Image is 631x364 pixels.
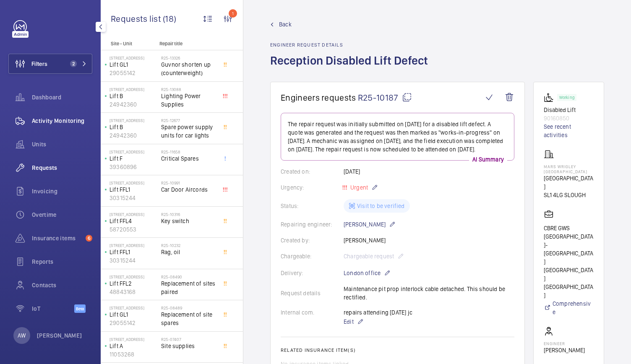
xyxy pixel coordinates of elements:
[161,342,216,350] span: Site supplies
[101,41,156,47] p: Site - Unit
[544,299,594,316] a: Comprehensive
[8,54,92,74] button: Filters2
[544,346,585,354] p: [PERSON_NAME]
[110,310,158,319] p: Lift GL1
[110,217,158,225] p: Lift FFL4
[110,180,158,185] p: [STREET_ADDRESS]
[349,184,368,191] span: Urgent
[37,331,82,340] p: [PERSON_NAME]
[161,92,216,109] span: Lighting Power Supplies
[110,163,158,171] p: 39360896
[544,122,594,139] a: See recent activities
[161,185,216,194] span: Car Door Aircords
[161,274,216,279] h2: R25-08490
[161,118,216,123] h2: R25-12677
[279,20,292,29] span: Back
[110,123,158,131] p: Lift B
[110,243,158,248] p: [STREET_ADDRESS]
[161,248,216,256] span: Rag, oil
[161,87,216,92] h2: R25-13088
[161,212,216,217] h2: R25-10316
[32,140,92,148] span: Units
[544,106,594,114] p: Disabled Lift
[544,114,594,122] p: 90160850
[32,281,92,289] span: Contacts
[110,279,158,288] p: Lift FFL2
[110,350,158,359] p: 11053268
[110,154,158,163] p: Lift F
[32,304,74,313] span: IoT
[110,131,158,140] p: 24942360
[161,310,216,327] span: Replacement of site spares
[544,341,585,346] p: Engineer
[110,225,158,234] p: 58720553
[161,337,216,342] h2: R25-07407
[110,60,158,69] p: Lift GL1
[281,92,356,103] span: Engineers requests
[110,118,158,123] p: [STREET_ADDRESS]
[288,120,507,153] p: The repair request was initially submitted on [DATE] for a disabled lift defect. A quote was gene...
[110,69,158,77] p: 29055142
[358,92,412,103] span: R25-10187
[544,164,594,174] p: Mars Wrigley [GEOGRAPHIC_DATA]
[161,149,216,154] h2: R25-11658
[32,257,92,266] span: Reports
[159,41,215,47] p: Repair title
[161,243,216,248] h2: R25-10232
[110,87,158,92] p: [STREET_ADDRESS]
[110,194,158,202] p: 30315244
[161,55,216,60] h2: R25-13326
[110,92,158,100] p: Lift B
[544,92,557,102] img: platform_lift.svg
[111,13,163,24] span: Requests list
[110,185,158,194] p: Lift FFL1
[270,42,433,48] h2: Engineer request details
[110,100,158,109] p: 24942360
[344,268,391,278] p: London office
[110,256,158,265] p: 30315244
[469,155,507,164] p: AI Summary
[110,288,158,296] p: 48843168
[110,342,158,350] p: Lift A
[32,164,92,172] span: Requests
[110,337,158,342] p: [STREET_ADDRESS]
[32,93,92,101] span: Dashboard
[110,274,158,279] p: [STREET_ADDRESS]
[110,319,158,327] p: 29055142
[32,117,92,125] span: Activity Monitoring
[544,191,594,199] p: SL1 4LG SLOUGH
[559,96,574,99] p: Working
[161,279,216,296] span: Replacement of sites paired
[544,224,594,299] p: CBRE GWS [GEOGRAPHIC_DATA]- [GEOGRAPHIC_DATA] [GEOGRAPHIC_DATA] [GEOGRAPHIC_DATA]
[270,53,433,82] h1: Reception Disabled Lift Defect
[31,60,47,68] span: Filters
[161,123,216,140] span: Spare power supply units for car lights
[110,149,158,154] p: [STREET_ADDRESS]
[161,60,216,77] span: Guvnor shorten up (counterweight)
[74,304,86,313] span: Beta
[281,347,514,353] h2: Related insurance item(s)
[32,234,82,242] span: Insurance items
[110,55,158,60] p: [STREET_ADDRESS]
[110,212,158,217] p: [STREET_ADDRESS]
[32,211,92,219] span: Overtime
[18,331,26,340] p: AW
[161,305,216,310] h2: R25-08489
[70,60,77,67] span: 2
[86,235,92,242] span: 6
[344,317,354,326] span: Edit
[161,180,216,185] h2: R25-10991
[344,219,396,229] p: [PERSON_NAME]
[161,217,216,225] span: Key switch
[161,154,216,163] span: Critical Spares
[32,187,92,195] span: Invoicing
[110,248,158,256] p: Lift FFL1
[110,305,158,310] p: [STREET_ADDRESS]
[544,174,594,191] p: [GEOGRAPHIC_DATA]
